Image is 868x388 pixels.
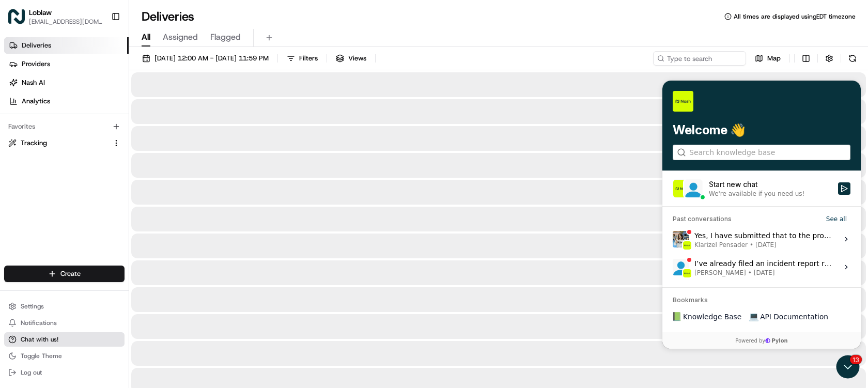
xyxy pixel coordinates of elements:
[8,8,25,25] img: Loblaw
[653,51,746,66] input: Type to search
[4,365,125,380] button: Log out
[4,135,125,151] button: Tracking
[8,138,108,148] a: Tracking
[282,51,322,66] button: Filters
[4,316,125,330] button: Notifications
[154,54,269,63] span: [DATE] 12:00 AM - [DATE] 11:59 PM
[4,4,107,29] button: LoblawLoblaw[EMAIL_ADDRESS][DOMAIN_NAME]
[142,31,150,43] span: All
[21,138,47,148] span: Tracking
[137,51,273,66] button: [DATE] 12:00 AM - [DATE] 11:59 PM
[21,352,62,360] span: Toggle Theme
[4,74,129,91] a: Nash AI
[22,78,45,87] span: Nash AI
[29,18,103,26] button: [EMAIL_ADDRESS][DOMAIN_NAME]
[4,299,125,314] button: Settings
[4,93,129,110] a: Analytics
[22,59,50,69] span: Providers
[662,81,861,349] iframe: Customer support window
[734,12,856,21] span: All times are displayed using EDT timezone
[299,54,318,63] span: Filters
[4,266,125,282] button: Create
[750,51,785,66] button: Map
[331,51,371,66] button: Views
[4,56,129,72] a: Providers
[29,7,52,18] button: Loblaw
[21,335,58,344] span: Chat with us!
[60,269,81,278] span: Create
[835,354,863,382] iframe: Open customer support
[4,118,125,135] div: Favorites
[210,31,241,43] span: Flagged
[142,8,194,25] h1: Deliveries
[163,31,198,43] span: Assigned
[4,37,129,54] a: Deliveries
[22,41,51,50] span: Deliveries
[348,54,366,63] span: Views
[22,97,50,106] span: Analytics
[4,349,125,363] button: Toggle Theme
[845,51,860,66] button: Refresh
[21,302,44,311] span: Settings
[4,332,125,347] button: Chat with us!
[767,54,781,63] span: Map
[21,368,42,377] span: Log out
[21,319,57,327] span: Notifications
